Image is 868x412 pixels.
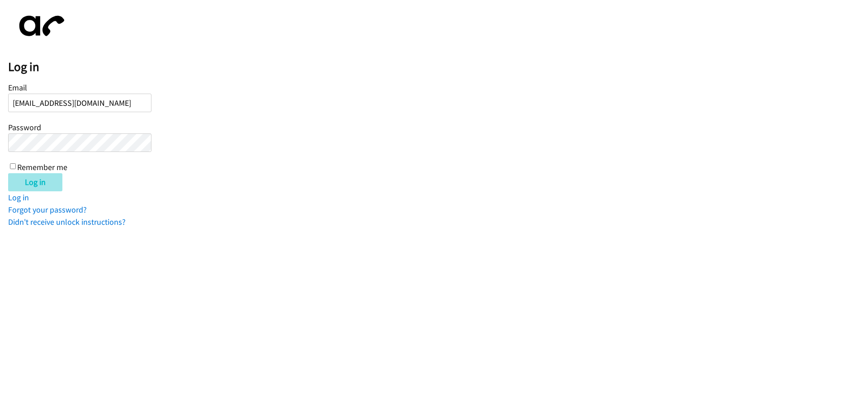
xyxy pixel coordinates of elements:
label: Email [8,82,27,93]
label: Remember me [17,162,67,172]
a: Didn't receive unlock instructions? [8,217,126,227]
a: Forgot your password? [8,204,87,215]
img: aphone-8a226864a2ddd6a5e75d1ebefc011f4aa8f32683c2d82f3fb0802fe031f96514.svg [8,8,71,44]
a: Log in [8,192,29,203]
input: Log in [8,173,62,191]
h2: Log in [8,59,868,75]
label: Password [8,122,41,133]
